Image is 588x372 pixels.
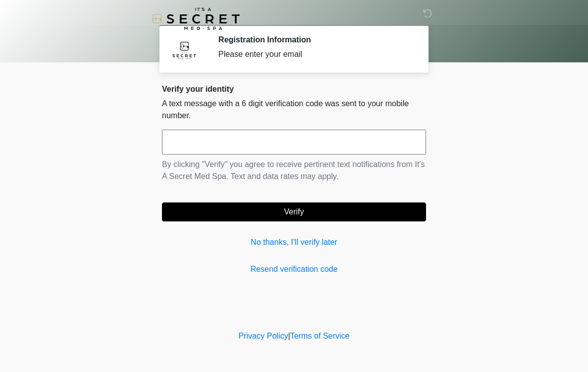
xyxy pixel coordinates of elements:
button: Verify [162,202,426,221]
a: Privacy Policy [239,332,289,340]
div: Please enter your email [218,48,411,60]
h2: Registration Information [218,35,411,44]
a: Resend verification code [162,263,426,275]
p: A text message with a 6 digit verification code was sent to your mobile number. [162,98,426,122]
a: | [288,332,290,340]
a: Terms of Service [290,332,349,340]
img: It's A Secret Med Spa Logo [152,7,240,30]
h2: Verify your identity [162,84,426,94]
img: Agent Avatar [169,35,199,65]
p: By clicking "Verify" you agree to receive pertinent text notifications from It's A Secret Med Spa... [162,159,426,183]
a: No thanks, I'll verify later [162,236,426,248]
